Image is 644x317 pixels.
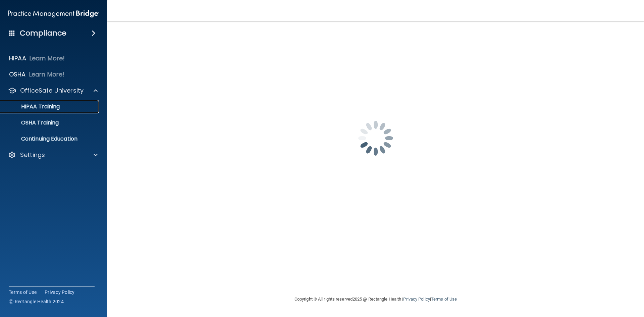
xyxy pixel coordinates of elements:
[30,54,65,62] p: Learn More!
[9,54,26,62] p: HIPAA
[4,103,60,110] p: HIPAA Training
[4,136,96,142] p: Continuing Education
[4,119,59,126] p: OSHA Training
[403,297,430,302] a: Privacy Policy
[9,70,26,78] p: OSHA
[8,7,99,20] img: PMB logo
[20,29,66,38] h4: Compliance
[9,289,37,296] a: Terms of Use
[20,151,45,159] p: Settings
[9,298,64,305] span: Ⓒ Rectangle Health 2024
[8,87,98,95] a: OfficeSafe University
[45,289,75,296] a: Privacy Policy
[342,105,409,172] img: spinner.e123f6fc.gif
[431,297,457,302] a: Terms of Use
[29,70,65,78] p: Learn More!
[8,151,98,159] a: Settings
[20,87,84,95] p: OfficeSafe University
[253,288,498,310] div: Copyright © All rights reserved 2025 @ Rectangle Health | |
